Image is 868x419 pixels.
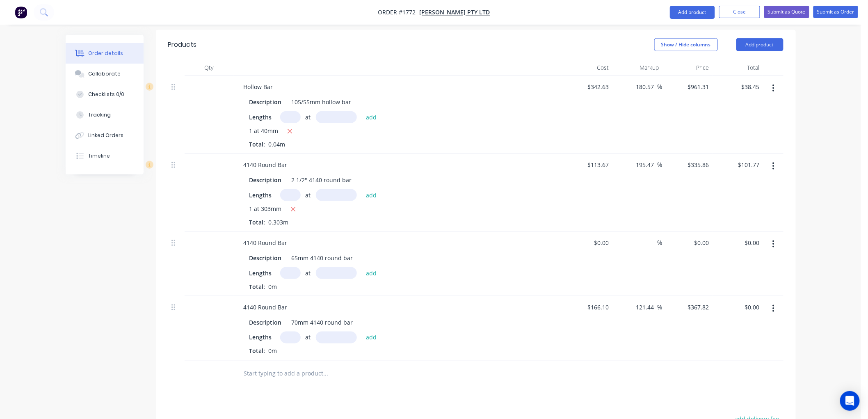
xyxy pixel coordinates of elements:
div: Description [246,252,285,264]
div: 70mm 4140 round bar [288,316,356,328]
div: Open Intercom Messenger [840,391,860,411]
span: Lengths [249,333,272,342]
button: Add product [670,6,715,19]
span: at [306,113,311,121]
button: Add product [736,38,783,51]
button: Collaborate [66,64,144,84]
button: Tracking [66,105,144,125]
span: Total: [249,347,265,355]
button: Order details [66,43,144,64]
span: 0m [265,347,281,355]
span: at [306,191,311,199]
span: Total: [249,218,265,226]
div: Products [168,40,197,50]
span: % [658,238,662,247]
div: Description [246,174,285,186]
div: Timeline [88,152,110,160]
span: % [658,160,662,169]
a: [PERSON_NAME] Pty Ltd [420,9,490,16]
span: Total: [249,283,265,291]
button: add [362,332,381,343]
button: add [362,111,381,122]
button: Close [719,6,760,18]
span: Lengths [249,269,272,277]
button: add [362,189,381,200]
div: Linked Orders [88,132,123,139]
button: add [362,267,381,278]
div: Hollow Bar [237,81,280,93]
button: Timeline [66,146,144,166]
span: at [306,269,311,277]
span: Order #1772 - [378,9,420,16]
div: Order details [88,50,123,57]
span: Lengths [249,191,272,199]
div: Tracking [88,111,111,119]
input: Start typing to add a product... [244,366,408,382]
div: 105/55mm hollow bar [288,96,355,108]
img: Factory [15,6,27,18]
div: Description [246,96,285,108]
span: 1 at 303mm [249,204,282,215]
div: Price [662,60,713,76]
span: at [306,333,311,342]
button: Submit as Quote [764,6,809,18]
span: 0m [265,283,281,291]
div: Checklists 0/0 [88,91,124,98]
div: 2 1/2" 4140 round bar [288,174,355,186]
div: 4140 Round Bar [237,159,294,171]
span: Total: [249,140,265,148]
div: Qty [185,60,234,76]
button: Submit as Order [813,6,858,18]
button: Linked Orders [66,125,144,146]
span: Lengths [249,113,272,121]
div: Total [713,60,763,76]
button: Show / Hide columns [654,38,718,51]
span: 1 at 40mm [249,126,279,137]
div: 4140 Round Bar [237,237,294,249]
div: 4140 Round Bar [237,301,294,313]
span: 0.04m [265,140,289,148]
span: % [658,82,662,92]
button: Checklists 0/0 [66,84,144,105]
span: % [658,302,662,312]
div: Collaborate [88,70,121,78]
span: 0.303m [265,218,292,226]
div: Markup [612,60,662,76]
div: Cost [562,60,612,76]
div: Description [246,316,285,328]
div: 65mm 4140 round bar [288,252,356,264]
